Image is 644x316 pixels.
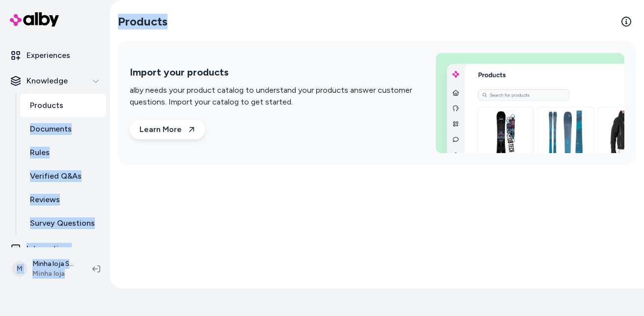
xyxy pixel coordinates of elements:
p: Experiences [27,50,70,61]
a: Products [20,94,106,117]
span: Minha loja [32,269,77,279]
a: Survey Questions [20,211,106,235]
a: Rules [20,141,106,164]
img: alby Logo [10,12,59,26]
p: Reviews [30,194,60,206]
a: Documents [20,117,106,141]
p: Knowledge [27,75,68,87]
p: Verified Q&As [30,170,82,182]
button: MMinha loja ShopifyMinha loja [6,253,84,285]
span: M [12,261,28,277]
a: Verified Q&As [20,164,106,188]
a: Experiences [4,44,106,67]
p: Products [30,100,63,111]
p: Rules [30,147,50,158]
h2: Import your products [130,66,424,79]
p: Survey Questions [30,217,95,229]
button: Knowledge [4,69,106,93]
img: Import your products [436,53,624,153]
a: Learn More [130,120,205,139]
h2: Products [118,14,168,29]
a: Reviews [20,188,106,211]
p: Documents [30,123,72,135]
p: Integrations [27,243,72,255]
p: alby needs your product catalog to understand your products answer customer questions. Import you... [130,84,424,108]
p: Minha loja Shopify [32,259,77,269]
a: Integrations [4,237,106,261]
